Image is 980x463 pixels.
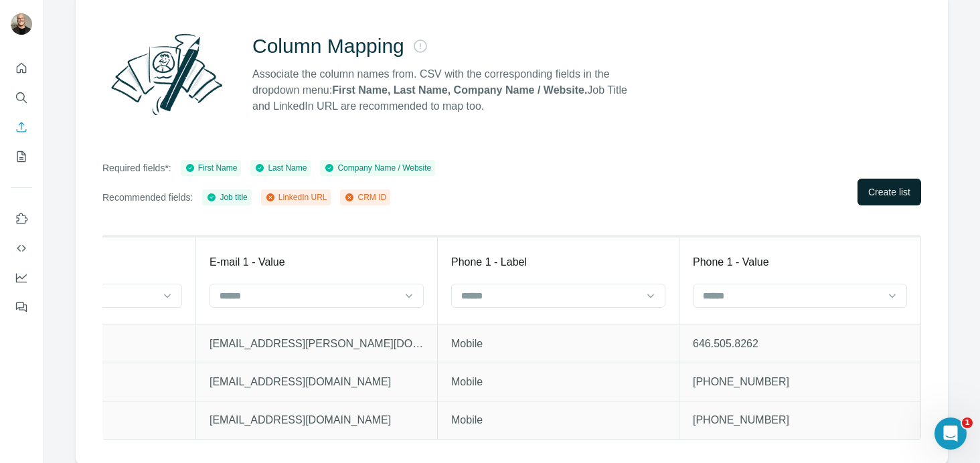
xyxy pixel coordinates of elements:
[693,374,907,390] p: [PHONE_NUMBER]
[265,191,327,203] div: LinkedIn URL
[934,418,967,450] iframe: Intercom live chat
[206,191,247,203] div: Job title
[11,86,32,110] button: Search
[11,13,32,35] img: Avatar
[693,412,907,428] p: [PHONE_NUMBER]
[252,66,639,114] p: Associate the column names from. CSV with the corresponding fields in the dropdown menu: Job Titl...
[11,295,32,319] button: Feedback
[11,236,32,260] button: Use Surfe API
[11,207,32,231] button: Use Surfe on LinkedIn
[252,34,404,58] h2: Column Mapping
[210,336,424,352] p: [EMAIL_ADDRESS][PERSON_NAME][DOMAIN_NAME]
[868,185,910,199] span: Create list
[102,26,231,122] img: Surfe Illustration - Column Mapping
[254,162,307,174] div: Last Name
[451,254,527,270] p: Phone 1 - Label
[344,191,386,203] div: CRM ID
[451,374,665,390] p: Mobile
[185,162,238,174] div: First Name
[11,115,32,139] button: Enrich CSV
[11,56,32,80] button: Quick start
[210,254,285,270] p: E-mail 1 - Value
[210,412,424,428] p: [EMAIL_ADDRESS][DOMAIN_NAME]
[693,254,769,270] p: Phone 1 - Value
[210,374,424,390] p: [EMAIL_ADDRESS][DOMAIN_NAME]
[451,336,665,352] p: Mobile
[451,412,665,428] p: Mobile
[324,162,431,174] div: Company Name / Website
[693,336,907,352] p: 646.505.8262
[11,145,32,169] button: My lists
[102,161,171,175] p: Required fields*:
[11,266,32,290] button: Dashboard
[962,418,973,428] span: 1
[857,179,921,205] button: Create list
[102,191,193,204] p: Recommended fields:
[332,84,587,96] strong: First Name, Last Name, Company Name / Website.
